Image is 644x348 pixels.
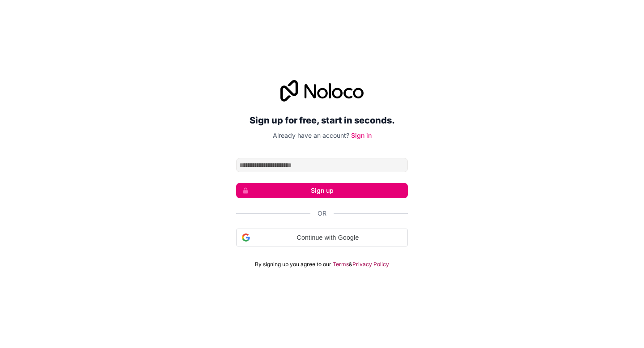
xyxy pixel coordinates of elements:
h2: Sign up for free, start in seconds. [236,112,408,128]
div: Continue with Google [236,229,408,246]
a: Privacy Policy [352,261,389,268]
span: Already have an account? [273,132,349,139]
a: Sign in [351,132,372,139]
span: By signing up you agree to our [255,261,331,268]
span: Or [318,209,326,218]
input: Email address [236,158,408,172]
button: Sign up [236,183,408,198]
span: & [349,261,352,268]
a: Terms [333,261,349,268]
span: Continue with Google [254,233,402,242]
